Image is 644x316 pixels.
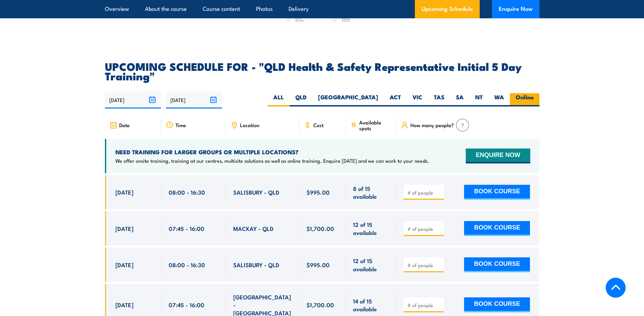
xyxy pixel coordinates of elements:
input: # of people [407,225,441,232]
span: SALISBURY - QLD [233,188,279,196]
span: SALISBURY - QLD [233,261,279,269]
input: From date [105,91,161,108]
span: 08:00 - 16:30 [169,261,205,269]
h4: NEED TRAINING FOR LARGER GROUPS OR MULTIPLE LOCATIONS? [115,148,429,156]
button: ENQUIRE NOW [466,149,530,163]
span: 12 of 15 available [353,220,389,236]
span: 8 of 15 available [353,184,389,200]
label: [GEOGRAPHIC_DATA] [312,93,384,106]
span: $1,700.00 [307,301,334,309]
span: Available spots [359,119,391,131]
span: $995.00 [307,261,330,269]
input: # of people [407,302,441,309]
span: 07:45 - 16:00 [169,301,204,309]
label: Online [510,93,539,106]
span: Cost [313,122,324,128]
span: Time [176,122,186,128]
span: 14 of 15 available [353,297,389,313]
span: 08:00 - 16:30 [169,188,205,196]
span: MACKAY - QLD [233,224,274,232]
span: 12 of 15 available [353,257,389,273]
input: # of people [407,189,441,196]
label: QLD [290,93,312,106]
span: 07:45 - 16:00 [169,224,204,232]
span: Location [240,122,259,128]
label: TAS [428,93,450,106]
span: $995.00 [307,188,330,196]
button: BOOK COURSE [464,297,530,312]
label: SA [450,93,470,106]
span: $1,700.00 [307,224,334,232]
input: # of people [407,262,441,269]
button: BOOK COURSE [464,221,530,236]
label: NT [470,93,489,106]
label: VIC [407,93,428,106]
label: WA [489,93,510,106]
button: BOOK COURSE [464,185,530,200]
h2: UPCOMING SCHEDULE FOR - "QLD Health & Safety Representative Initial 5 Day Training" [105,61,539,80]
p: We offer onsite training, training at our centres, multisite solutions as well as online training... [115,157,429,164]
span: [DATE] [115,188,133,196]
span: How many people? [410,122,454,128]
label: ACT [384,93,407,106]
span: Date [119,122,130,128]
label: ALL [268,93,290,106]
span: [DATE] [115,261,133,269]
span: [DATE] [115,301,133,309]
span: [DATE] [115,224,133,232]
input: To date [166,91,222,108]
button: BOOK COURSE [464,257,530,272]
